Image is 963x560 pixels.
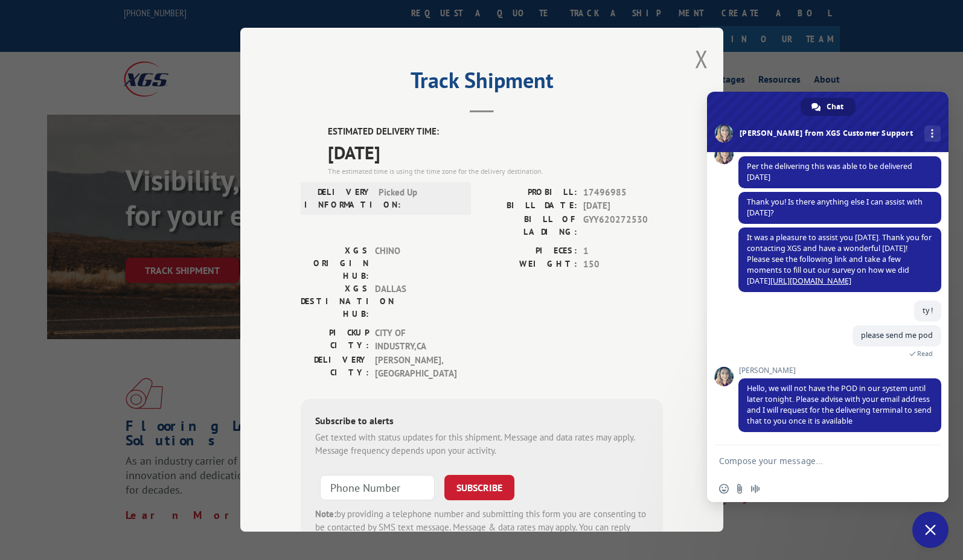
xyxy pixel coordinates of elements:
[750,484,760,494] span: Audio message
[315,413,648,431] div: Subscribe to alerts
[482,213,577,238] label: BILL OF LADING:
[827,98,843,116] span: Chat
[320,475,435,500] input: Phone Number
[912,512,949,548] a: Close chat
[301,282,369,320] label: XGS DESTINATION HUB:
[375,282,456,320] span: DALLAS
[583,213,663,238] span: GYY620272530
[375,326,456,354] span: CITY OF INDUSTRY , CA
[719,484,729,494] span: Insert an emoji
[315,508,336,520] strong: Note:
[379,186,460,211] span: Picked Up
[315,431,648,458] div: Get texted with status updates for this shipment. Message and data rates may apply. Message frequ...
[328,125,663,139] label: ESTIMATED DELIVERY TIME:
[301,326,369,354] label: PICKUP CITY:
[583,186,663,200] span: 17496985
[719,445,912,476] textarea: Compose your message...
[304,186,373,211] label: DELIVERY INFORMATION:
[482,244,577,258] label: PIECES:
[301,354,369,381] label: DELIVERY CITY:
[801,98,856,116] a: Chat
[695,43,708,75] button: Close modal
[301,72,663,95] h2: Track Shipment
[917,349,933,358] span: Read
[735,484,744,494] span: Send a file
[747,161,912,182] span: Per the delivering this was able to be delivered [DATE]
[861,330,933,340] span: please send me pod
[583,258,663,272] span: 150
[747,232,932,286] span: It was a pleasure to assist you [DATE]. Thank you for contacting XGS and have a wonderful [DATE]!...
[444,475,514,500] button: SUBSCRIBE
[747,383,932,426] span: Hello, we will not have the POD in our system until later tonight. Please advise with your email ...
[738,366,941,375] span: [PERSON_NAME]
[482,186,577,200] label: PROBILL:
[375,354,456,381] span: [PERSON_NAME] , [GEOGRAPHIC_DATA]
[328,139,663,166] span: [DATE]
[375,244,456,282] span: CHINO
[923,305,933,316] span: ty !
[747,197,923,218] span: Thank you! Is there anything else I can assist with [DATE]?
[301,244,369,282] label: XGS ORIGIN HUB:
[770,276,851,286] a: [URL][DOMAIN_NAME]
[315,507,648,549] div: by providing a telephone number and submitting this form you are consenting to be contacted by SM...
[583,199,663,213] span: [DATE]
[328,166,663,177] div: The estimated time is using the time zone for the delivery destination.
[583,244,663,258] span: 1
[482,199,577,213] label: BILL DATE:
[482,258,577,272] label: WEIGHT:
